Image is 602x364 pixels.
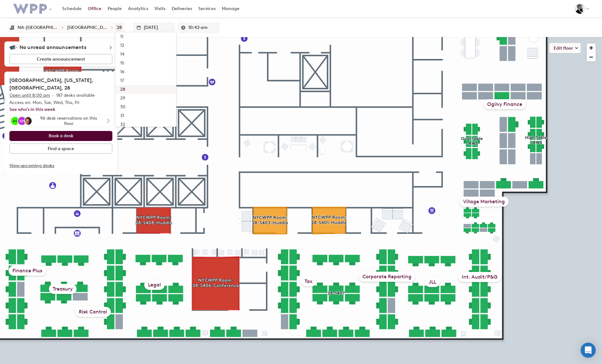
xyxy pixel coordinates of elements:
div: 29 [120,95,125,101]
h5: No unread announcements [19,44,86,51]
div: Addie Steele [10,116,20,126]
div: 16 [120,69,124,75]
div: Legal [144,280,165,290]
button: 28 [115,23,124,32]
a: Visits [151,3,169,14]
div: Int. Audit/P&G [458,272,501,282]
h2: [GEOGRAPHIC_DATA], [US_STATE], [GEOGRAPHIC_DATA], 28 [9,77,112,92]
a: Schedule [59,3,85,14]
button: Addie SteeleAhmed Madryaisha durham96 desk reservations on this floor [9,115,112,127]
a: Deliveries [169,3,195,14]
button: Mark Galindez [572,2,592,15]
div: Risk Control [75,307,111,317]
a: Office [85,3,105,14]
div: 17 [120,78,124,84]
p: 187 desks available [56,92,95,99]
div: AM [18,117,26,125]
img: aisha durham [24,117,32,125]
div: AS [11,117,19,125]
button: [GEOGRAPHIC_DATA], [US_STATE], 3 [GEOGRAPHIC_DATA] [65,23,109,32]
img: Mark Galindez [575,4,585,14]
div: 30 [120,104,126,110]
a: See who's in this week [9,107,55,112]
input: Enter a time in h:mm a format or select it for a dropdown list [188,22,217,33]
input: Enter date in L format or select it from the dropdown [144,22,172,33]
div: 28 [120,86,125,93]
button: Select an organization - WPP currently selected [10,2,56,16]
div: 28 [117,25,122,30]
button: Edit floor [549,43,581,53]
p: Open until 8:00 pm [9,92,50,99]
div: Village Marketing [460,197,509,207]
a: View upcoming desks [9,159,112,173]
div: Ogilvy Finance [483,99,526,109]
a: Analytics [125,3,151,14]
div: 14 [120,51,124,57]
button: NA-[GEOGRAPHIC_DATA] [16,23,60,32]
a: People [105,3,125,14]
div: NA-USA [18,25,58,30]
button: Book a desk [9,131,112,141]
p: Access on: Mon, Tue, Wed, Thu, Fri [9,99,112,106]
div: 96 desk reservations on this floor [34,116,102,126]
div: Ahmed Madry [17,116,27,126]
div: Corporate Reporting [359,272,415,282]
div: 31 [120,113,124,119]
div: Open Intercom Messenger [581,343,596,358]
div: Finance Plus [9,266,46,276]
div: Treasury [49,284,77,294]
a: Manage [219,3,243,14]
div: 15 [120,60,124,66]
button: Create announcement [9,54,112,64]
div: Tax [301,276,316,286]
div: 12 [120,42,124,49]
a: Services [195,3,219,14]
button: Find a space [9,144,112,154]
div: No unread announcements [9,44,112,52]
div: aisha durham [24,116,34,126]
div: JLL [425,277,440,287]
div: 11 [120,34,123,40]
div: NY, New York, 3 WTC Campus [67,25,107,30]
div: 32 [120,122,125,128]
